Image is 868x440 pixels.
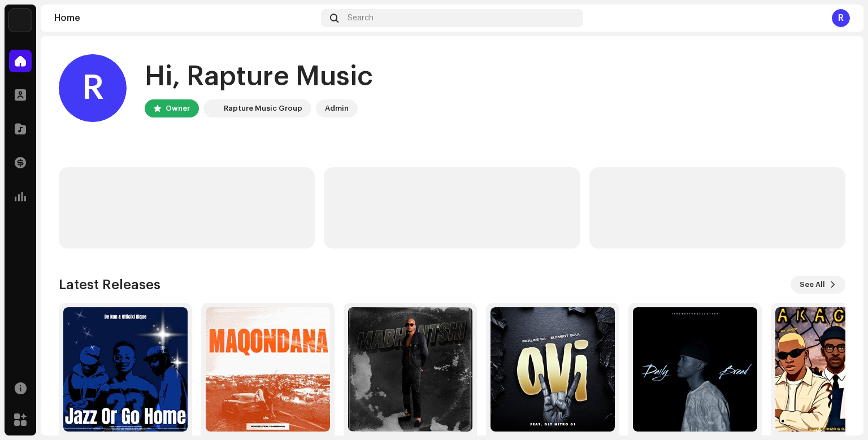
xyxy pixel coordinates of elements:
[9,9,32,32] img: d6d936c5-4811-4bb5-96e9-7add514fcdf6
[206,102,219,115] img: d6d936c5-4811-4bb5-96e9-7add514fcdf6
[59,276,160,294] h3: Latest Releases
[206,307,330,432] img: b247819d-00e6-4ed3-8ad3-9aa6f99c2fb7
[348,14,374,23] span: Search
[54,14,316,23] div: Home
[791,276,845,294] button: See All
[59,54,127,122] div: R
[832,9,850,27] div: R
[325,102,349,115] div: Admin
[491,307,615,432] img: 6d53a08a-6196-4a3b-b754-ce27595e00fd
[800,273,825,296] span: See All
[224,102,302,115] div: Rapture Music Group
[348,307,472,432] img: 179b439e-0dfe-4766-a20d-ea955e6d54ef
[166,102,190,115] div: Owner
[633,307,757,432] img: 081bdf07-ec68-4901-8feb-d7251a7e3ce3
[63,307,188,432] img: b6af0afb-1ebd-40c3-8463-1dbd2881e6cc
[145,59,373,95] div: Hi, Rapture Music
